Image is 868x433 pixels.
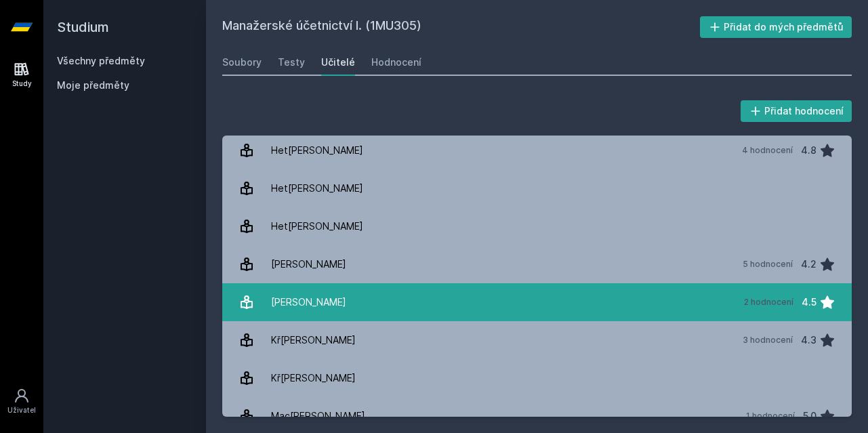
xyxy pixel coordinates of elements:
[801,137,817,164] div: 4.8
[802,289,817,316] div: 4.5
[743,335,793,346] div: 3 hodnocení
[742,145,793,156] div: 4 hodnocení
[222,359,852,397] a: Kř[PERSON_NAME]
[271,175,363,202] div: Het[PERSON_NAME]
[278,49,305,76] a: Testy
[222,207,852,245] a: Het[PERSON_NAME]
[271,289,346,316] div: [PERSON_NAME]
[222,321,852,359] a: Kř[PERSON_NAME] 3 hodnocení 4.3
[744,297,793,308] div: 2 hodnocení
[7,405,36,415] div: Uživatel
[371,49,421,76] a: Hodnocení
[743,259,793,270] div: 5 hodnocení
[700,16,852,38] button: Přidat do mých předmětů
[803,403,817,430] div: 5.0
[271,251,346,278] div: [PERSON_NAME]
[12,79,32,89] div: Study
[271,327,356,354] div: Kř[PERSON_NAME]
[222,283,852,321] a: [PERSON_NAME] 2 hodnocení 4.5
[57,79,129,92] span: Moje předměty
[222,49,262,76] a: Soubory
[222,131,852,169] a: Het[PERSON_NAME] 4 hodnocení 4.8
[222,16,700,38] h2: Manažerské účetnictví I. (1MU305)
[278,56,305,69] div: Testy
[271,137,363,164] div: Het[PERSON_NAME]
[746,411,795,421] div: 1 hodnocení
[801,327,817,354] div: 4.3
[271,403,365,430] div: Mac[PERSON_NAME]
[3,381,41,422] a: Uživatel
[3,54,41,96] a: Study
[741,100,852,122] button: Přidat hodnocení
[801,251,817,278] div: 4.2
[321,56,355,69] div: Učitelé
[371,56,421,69] div: Hodnocení
[321,49,355,76] a: Učitelé
[271,213,363,240] div: Het[PERSON_NAME]
[222,245,852,283] a: [PERSON_NAME] 5 hodnocení 4.2
[57,55,145,66] a: Všechny předměty
[222,56,262,69] div: Soubory
[271,365,356,392] div: Kř[PERSON_NAME]
[222,169,852,207] a: Het[PERSON_NAME]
